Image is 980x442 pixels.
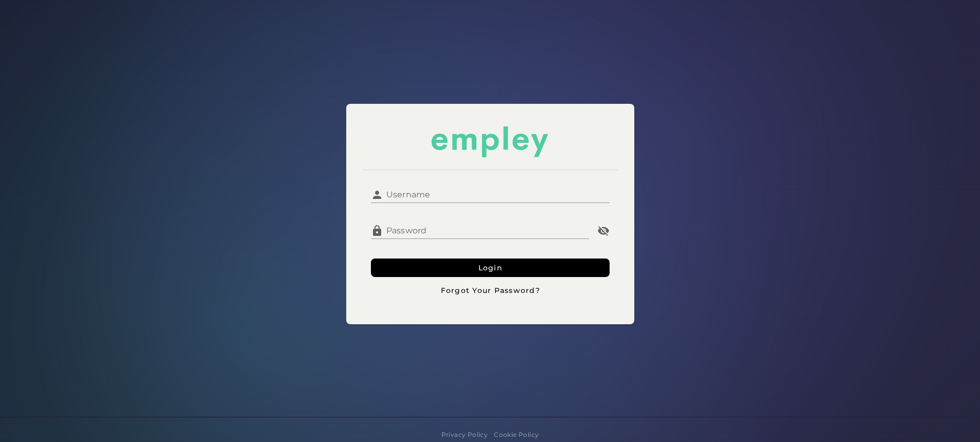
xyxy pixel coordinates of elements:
button: Login [371,259,610,277]
a: Cookie Policy [494,430,539,440]
button: Forgot Your Password? [371,281,610,300]
i: Password appended action [597,225,610,237]
a: Privacy Policy [441,430,488,440]
span: Login [477,263,503,272]
span: Forgot Your Password? [440,286,540,295]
